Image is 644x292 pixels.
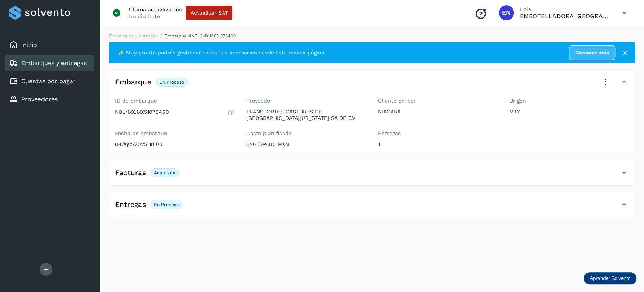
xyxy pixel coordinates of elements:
[129,13,160,20] p: Invalid Date
[21,41,37,48] a: Inicio
[5,91,94,108] div: Proveedores
[109,76,635,95] div: EmbarqueEn proceso
[154,170,175,176] p: Aceptada
[159,79,184,85] p: En proceso
[590,275,630,281] p: Aprender Solvento
[21,59,87,67] a: Embarques y entregas
[115,200,146,209] h4: Entregas
[246,141,366,148] p: $26,394.00 MXN
[378,141,497,148] p: 1
[115,109,169,115] p: NBL/MX.MX51070460
[191,10,228,16] span: Actualizar SAT
[569,45,615,60] a: Conocer más
[115,78,151,87] h4: Embarque
[246,130,366,137] label: Costo planificado
[246,98,366,104] label: Proveedor
[5,55,94,71] div: Embarques y entregas
[520,12,610,20] p: EMBOTELLADORA NIAGARA DE MEXICO
[109,33,635,39] nav: breadcrumb
[109,166,635,185] div: FacturasAceptada
[509,98,629,104] label: Origen
[154,202,179,207] p: En proceso
[109,33,158,39] a: Embarques y entregas
[129,6,182,13] p: Última actualización
[186,6,232,20] button: Actualizar SAT
[378,130,497,137] label: Entregas
[5,37,94,53] div: Inicio
[21,78,76,85] a: Cuentas por pagar
[5,73,94,90] div: Cuentas por pagar
[509,109,629,115] p: MTY
[115,98,234,104] label: ID de embarque
[584,272,636,284] div: Aprender Solvento
[109,198,635,217] div: EntregasEn proceso
[246,109,366,121] p: TRANSPORTES CASTORES DE [GEOGRAPHIC_DATA][US_STATE] SA DE CV
[520,6,610,12] p: Hola,
[164,33,236,39] span: Embarque #NBL/MX.MX51070460
[378,98,497,104] label: Cliente emisor
[378,109,497,115] p: NIAGARA
[115,169,146,177] h4: Facturas
[21,96,58,103] a: Proveedores
[115,130,234,137] label: Fecha de embarque
[115,141,234,148] p: 04/ago/2025 18:00
[118,49,326,57] span: ✨ Muy pronto podrás gestionar todos tus accesorios desde esta misma página.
